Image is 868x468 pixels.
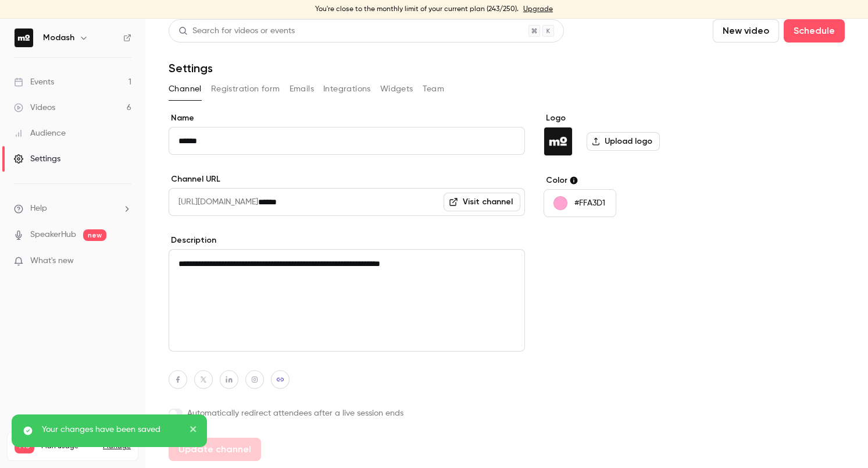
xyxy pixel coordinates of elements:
[544,127,572,155] img: Modash
[117,256,131,267] iframe: Noticeable Trigger
[169,61,213,75] h1: Settings
[169,407,525,419] label: Automatically redirect attendees after a live session ends
[190,424,198,438] button: close
[423,80,445,98] button: Team
[14,127,66,139] div: Audience
[169,112,525,124] label: Name
[14,102,55,114] div: Videos
[169,188,258,216] span: [URL][DOMAIN_NAME]
[169,235,525,246] label: Description
[211,80,280,98] button: Registration form
[523,5,553,14] a: Upgrade
[544,112,722,124] label: Logo
[14,153,60,165] div: Settings
[587,132,660,151] label: Upload logo
[14,76,54,88] div: Events
[323,80,371,98] button: Integrations
[30,229,76,241] a: SpeakerHub
[14,203,131,215] li: help-dropdown-opener
[30,255,74,267] span: What's new
[444,193,520,211] a: Visit channel
[380,80,413,98] button: Widgets
[784,19,845,42] button: Schedule
[83,229,106,241] span: new
[15,29,33,47] img: Modash
[169,173,525,185] label: Channel URL
[42,424,181,435] p: Your changes have been saved
[544,175,722,186] label: Color
[713,19,779,42] button: New video
[544,112,722,156] section: Logo
[178,25,295,37] div: Search for videos or events
[43,32,74,44] h6: Modash
[290,80,314,98] button: Emails
[30,203,47,215] span: Help
[574,197,605,209] p: #FFA3D1
[544,189,616,217] button: #FFA3D1
[169,80,202,98] button: Channel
